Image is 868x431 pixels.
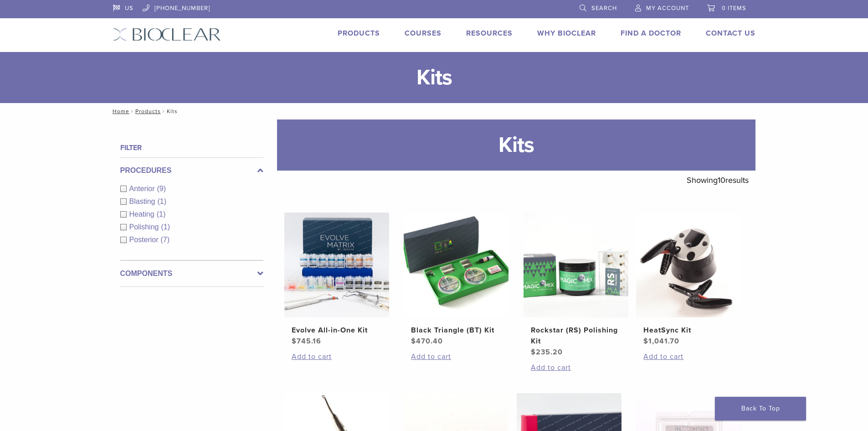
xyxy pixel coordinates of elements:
span: Search [591,5,617,12]
h4: Filter [120,142,263,153]
bdi: 235.20 [531,348,563,357]
span: (1) [157,197,166,205]
a: Home [110,108,129,114]
img: Bioclear [113,28,221,41]
a: Rockstar (RS) Polishing KitRockstar (RS) Polishing Kit $235.20 [523,213,629,358]
a: Find A Doctor [621,29,681,38]
p: Showing results [687,171,749,190]
img: Rockstar (RS) Polishing Kit [524,213,628,317]
nav: Kits [106,103,762,119]
span: / [129,109,135,114]
a: Why Bioclear [537,29,596,38]
span: $ [411,337,416,346]
a: Black Triangle (BT) KitBlack Triangle (BT) Kit $470.40 [403,213,509,347]
bdi: 1,041.70 [643,337,679,346]
a: Add to cart: “Black Triangle (BT) Kit” [411,351,501,362]
bdi: 745.16 [292,337,321,346]
h2: Evolve All-in-One Kit [292,325,382,336]
a: Products [135,108,161,114]
a: Add to cart: “HeatSync Kit” [643,351,734,362]
span: 10 [718,175,725,185]
a: Add to cart: “Evolve All-in-One Kit” [292,351,382,362]
span: / [161,109,167,114]
label: Procedures [120,165,263,176]
a: Products [338,29,380,38]
span: Polishing [129,223,161,231]
a: HeatSync KitHeatSync Kit $1,041.70 [636,213,742,347]
span: Anterior [129,185,157,192]
span: (9) [157,185,166,192]
img: HeatSync Kit [636,213,741,317]
span: 0 items [722,5,746,12]
bdi: 470.40 [411,337,443,346]
span: Posterior [129,236,161,244]
span: Blasting [129,197,158,205]
span: (7) [161,236,170,244]
h2: HeatSync Kit [643,325,734,336]
h2: Black Triangle (BT) Kit [411,325,501,336]
a: Add to cart: “Rockstar (RS) Polishing Kit” [531,362,621,373]
span: (1) [161,223,170,231]
span: My Account [646,5,689,12]
span: $ [292,337,297,346]
span: $ [643,337,648,346]
a: Courses [405,29,442,38]
span: (1) [157,210,166,218]
a: Evolve All-in-One KitEvolve All-in-One Kit $745.16 [284,213,390,347]
h1: Kits [277,119,755,171]
a: Resources [466,29,513,38]
label: Components [120,268,263,279]
img: Evolve All-in-One Kit [284,213,389,317]
span: $ [531,348,536,357]
img: Black Triangle (BT) Kit [404,213,508,317]
span: Heating [129,210,157,218]
a: Back To Top [715,397,806,421]
h2: Rockstar (RS) Polishing Kit [531,325,621,347]
a: Contact Us [706,29,755,38]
